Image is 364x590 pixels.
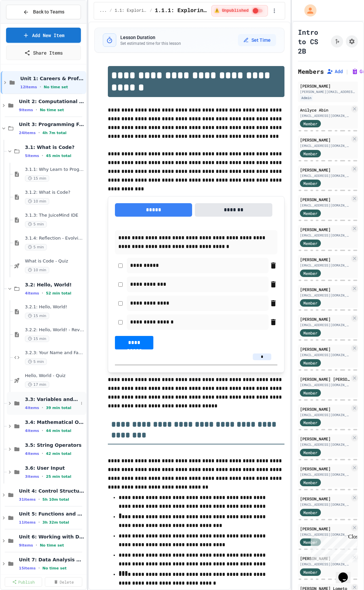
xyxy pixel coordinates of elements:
div: [PERSON_NAME] [300,167,350,173]
div: [PERSON_NAME][EMAIL_ADDRESS][PERSON_NAME][DOMAIN_NAME] [300,89,356,94]
span: 39 min total [46,406,71,410]
span: Member [303,420,317,426]
div: [PERSON_NAME] [300,83,356,89]
span: • [42,153,43,158]
span: Unit 1: Careers & Professionalism [20,75,85,82]
span: 5 items [25,154,39,158]
div: [EMAIL_ADDRESS][DOMAIN_NAME] [300,532,350,537]
span: • [40,84,41,90]
span: 24 items [19,131,36,135]
span: 10 min [25,198,49,205]
span: Member [303,360,317,366]
div: [EMAIL_ADDRESS][DOMAIN_NAME] [300,263,350,268]
span: 4 items [25,429,39,433]
span: • [36,107,37,113]
div: [EMAIL_ADDRESS][DOMAIN_NAME] [300,143,350,148]
div: [PERSON_NAME] [300,436,350,442]
span: Member [303,121,317,127]
span: 4 items [25,406,39,410]
span: 3.1: What is Code? [25,144,85,150]
span: 5h 10m total [42,497,69,502]
span: 31 items [19,497,36,502]
span: • [38,497,40,502]
button: Back to Teams [6,5,81,19]
span: 3.6: User Input [25,465,85,471]
span: 3.4: Mathematical Operators [25,419,85,425]
span: / [150,8,152,13]
div: [EMAIL_ADDRESS][DOMAIN_NAME] [300,472,350,477]
div: Admin [300,95,313,101]
button: Set Time [238,34,276,46]
span: 5 min [25,359,47,365]
div: [PERSON_NAME] [300,196,350,203]
span: 11 items [19,520,36,525]
span: ⚠️ Unpublished [214,8,248,13]
div: [EMAIL_ADDRESS][DOMAIN_NAME] [300,382,350,387]
div: [PERSON_NAME] [300,316,350,322]
span: 3.2.2: Hello, World! - Review [25,327,85,333]
span: Unit 3: Programming Fundamentals [19,121,85,127]
div: [PERSON_NAME] [300,346,350,352]
span: Member [303,330,317,336]
span: Unit 4: Control Structures [19,488,85,494]
span: 4h 7m total [42,131,67,135]
div: [PERSON_NAME] [300,226,350,232]
span: 15 min [25,175,49,182]
span: Member [303,210,317,216]
a: Share Items [6,45,81,60]
span: • [42,428,43,433]
a: Delete [45,577,82,587]
div: [EMAIL_ADDRESS][DOMAIN_NAME] [300,412,350,417]
span: Back to Teams [33,8,64,15]
div: Anilyce Abin [300,107,350,113]
span: 3.2: Hello, World! [25,282,85,288]
span: 25 min total [46,474,71,479]
span: 5 min [25,221,47,227]
span: • [38,520,40,525]
button: Click to see fork details [331,35,343,48]
div: [EMAIL_ADDRESS][DOMAIN_NAME] [300,322,350,328]
span: 15 min [25,313,49,319]
span: Member [303,539,317,545]
span: 4 items [25,291,39,296]
span: Unit 5: Functions and Data Structures [19,511,85,517]
span: 42 min total [46,452,71,456]
span: Hello, World - Quiz [25,373,85,379]
span: • [38,565,40,571]
span: / [110,8,112,13]
span: Unit 6: Working with Data & Files [19,534,85,540]
div: My Account [297,3,318,18]
span: 3.1.1: Why Learn to Program? [25,167,85,173]
span: Member [303,449,317,456]
h1: Intro to CS 2B [298,27,328,56]
span: 9 items [19,543,33,548]
span: 45 min total [46,154,71,158]
span: Unit 2: Computational Thinking & Problem-Solving [19,98,85,104]
span: • [38,130,40,135]
span: 3 items [25,474,39,479]
span: Member [303,300,317,306]
span: 1.1: Exploring CS Careers [115,8,147,13]
span: Member [303,270,317,276]
span: 3.2.3: Your Name and Favorite Movie [25,350,85,356]
div: [EMAIL_ADDRESS][DOMAIN_NAME] [300,113,350,118]
div: [EMAIL_ADDRESS][DOMAIN_NAME] [300,502,350,507]
span: 15 min [25,336,49,342]
span: | [345,67,349,75]
span: 3.1.4: Reflection - Evolving Technology [25,236,85,241]
div: [EMAIL_ADDRESS][DOMAIN_NAME] [300,442,350,447]
span: Member [303,479,317,486]
span: Member [303,509,317,516]
div: [EMAIL_ADDRESS][DOMAIN_NAME] [300,203,350,208]
span: Member [303,240,317,246]
span: Member [303,151,317,157]
span: Member [303,569,317,575]
span: 3.2.1: Hello, World! [25,304,85,310]
iframe: chat widget [336,563,357,583]
span: 3.5: String Operators [25,442,85,448]
span: 5 min [25,244,47,250]
span: No time set [40,543,64,548]
h2: Members [298,67,324,76]
div: [EMAIL_ADDRESS][DOMAIN_NAME] [300,173,350,178]
span: Unit 7: Data Analysis & Visualization [19,557,85,563]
